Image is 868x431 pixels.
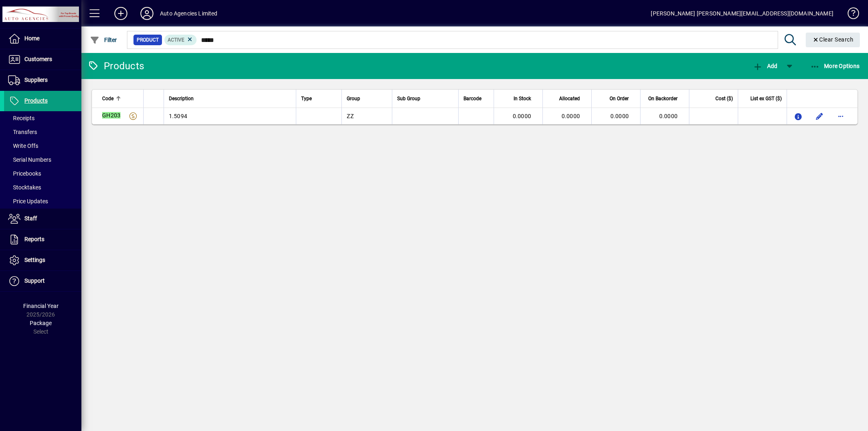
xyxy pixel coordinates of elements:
[347,94,387,103] div: Group
[160,7,218,20] div: Auto Agencies Limited
[301,94,312,103] span: Type
[108,6,134,21] button: Add
[806,33,860,47] button: Clear
[4,125,81,139] a: Transfers
[4,153,81,167] a: Serial Numbers
[834,110,847,123] button: More options
[4,194,81,208] a: Price Updates
[397,94,420,103] span: Sub Group
[751,59,779,73] button: Add
[137,36,159,44] span: Product
[169,94,194,103] span: Description
[8,184,41,191] span: Stocktakes
[24,97,48,104] span: Products
[102,94,114,103] span: Code
[651,7,833,20] div: [PERSON_NAME] [PERSON_NAME][EMAIL_ADDRESS][DOMAIN_NAME]
[24,277,45,284] span: Support
[610,94,629,103] span: On Order
[301,94,337,103] div: Type
[4,139,81,153] a: Write Offs
[88,33,119,47] button: Filter
[4,167,81,180] a: Pricebooks
[102,94,138,103] div: Code
[4,111,81,125] a: Receipts
[499,94,538,103] div: In Stock
[4,271,81,291] a: Support
[548,94,587,103] div: Allocated
[597,94,636,103] div: On Order
[24,56,52,62] span: Customers
[168,37,184,43] span: Active
[750,94,782,103] span: List ex GST ($)
[4,49,81,70] a: Customers
[24,257,45,263] span: Settings
[30,320,52,326] span: Package
[24,35,39,42] span: Home
[8,143,38,149] span: Write Offs
[347,94,360,103] span: Group
[808,59,862,73] button: More Options
[4,250,81,270] a: Settings
[169,94,291,103] div: Description
[812,36,854,43] span: Clear Search
[4,209,81,229] a: Staff
[810,63,860,69] span: More Options
[559,94,580,103] span: Allocated
[610,113,629,119] span: 0.0000
[90,37,117,43] span: Filter
[134,6,160,21] button: Profile
[753,63,777,69] span: Add
[514,94,531,103] span: In Stock
[24,236,44,242] span: Reports
[513,113,531,119] span: 0.0000
[8,115,35,121] span: Receipts
[648,94,678,103] span: On Backorder
[347,113,354,119] span: ZZ
[659,113,678,119] span: 0.0000
[23,303,59,309] span: Financial Year
[8,156,51,163] span: Serial Numbers
[87,59,144,73] div: Products
[715,94,733,103] span: Cost ($)
[8,129,37,135] span: Transfers
[164,35,197,45] mat-chip: Activation Status: Active
[4,70,81,90] a: Suppliers
[4,29,81,49] a: Home
[102,112,120,119] em: GH203
[813,110,826,123] button: Edit
[645,94,685,103] div: On Backorder
[169,113,188,119] span: 1.5094
[4,180,81,194] a: Stocktakes
[464,94,489,103] div: Barcode
[8,198,48,205] span: Price Updates
[842,2,858,28] a: Knowledge Base
[8,170,41,177] span: Pricebooks
[4,229,81,250] a: Reports
[464,94,481,103] span: Barcode
[24,77,48,83] span: Suppliers
[562,113,580,119] span: 0.0000
[24,215,37,222] span: Staff
[397,94,453,103] div: Sub Group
